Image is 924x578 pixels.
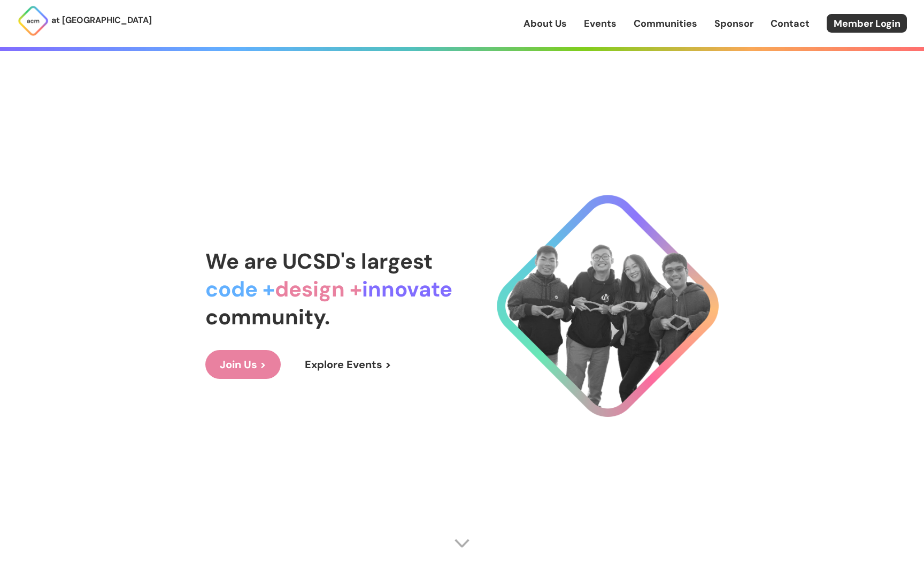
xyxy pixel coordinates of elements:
span: innovate [362,275,452,303]
span: code + [205,275,275,303]
a: About Us [523,17,567,31]
a: Join Us > [205,350,281,379]
a: Events [584,17,617,31]
p: at [GEOGRAPHIC_DATA] [51,13,152,27]
a: Communities [634,17,697,31]
span: community. [205,303,330,331]
span: We are UCSD's largest [205,247,433,275]
img: Cool Logo [497,195,719,417]
a: Sponsor [714,17,753,31]
a: Member Login [827,14,907,33]
span: design + [275,275,362,303]
img: ACM Logo [17,5,49,37]
a: at [GEOGRAPHIC_DATA] [17,5,152,37]
a: Contact [771,17,810,31]
a: Explore Events > [290,350,406,379]
img: Scroll Arrow [454,535,470,551]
